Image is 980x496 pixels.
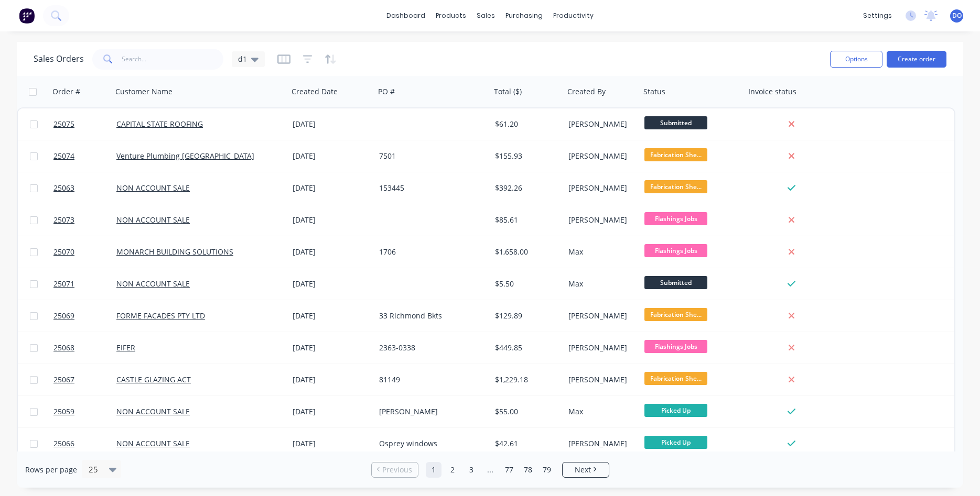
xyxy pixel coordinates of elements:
[116,151,254,161] a: Venture Plumbing [GEOGRAPHIC_DATA]
[293,247,371,257] div: [DATE]
[115,86,173,97] div: Customer Name
[568,151,633,161] div: [PERSON_NAME]
[53,204,116,236] a: 25073
[116,215,190,225] a: NON ACCOUNT SALE
[643,86,665,97] div: Status
[116,374,191,384] a: CASTLE GLAZING ACT
[858,8,897,24] div: settings
[116,119,203,129] a: CAPITAL STATE ROOFING
[644,404,707,417] span: Picked Up
[293,406,371,417] div: [DATE]
[293,151,371,161] div: [DATE]
[292,86,338,97] div: Created Date
[500,8,548,24] div: purchasing
[379,311,481,321] div: 33 Richmond Bkts
[482,462,498,478] a: Jump forward
[116,438,190,448] a: NON ACCOUNT SALE
[495,151,557,161] div: $155.93
[495,215,557,225] div: $85.61
[116,247,233,257] a: MONARCH BUILDING SOLUTIONS
[122,49,224,70] input: Search...
[53,332,116,363] a: 25068
[53,268,116,300] a: 25071
[53,279,74,289] span: 25071
[501,462,517,478] a: Page 77
[568,374,633,385] div: [PERSON_NAME]
[382,465,412,475] span: Previous
[568,311,633,321] div: [PERSON_NAME]
[520,462,536,478] a: Page 78
[116,406,190,416] a: NON ACCOUNT SALE
[379,438,481,449] div: Osprey windows
[53,119,74,129] span: 25075
[293,119,371,129] div: [DATE]
[53,236,116,268] a: 25070
[426,462,441,478] a: Page 1 is your current page
[53,247,74,257] span: 25070
[293,311,371,321] div: [DATE]
[379,247,481,257] div: 1706
[644,372,707,385] span: Fabrication She...
[568,279,633,289] div: Max
[495,119,557,129] div: $61.20
[52,86,80,97] div: Order #
[367,462,613,478] ul: Pagination
[293,438,371,449] div: [DATE]
[445,462,460,478] a: Page 2
[495,406,557,417] div: $55.00
[53,428,116,459] a: 25066
[293,343,371,353] div: [DATE]
[568,406,633,417] div: Max
[53,374,74,385] span: 25067
[34,54,84,64] h1: Sales Orders
[116,279,190,289] a: NON ACCOUNT SALE
[53,151,74,161] span: 25074
[644,148,707,161] span: Fabrication She...
[748,86,796,97] div: Invoice status
[887,51,946,68] button: Create order
[644,276,707,289] span: Submitted
[539,462,555,478] a: Page 79
[378,86,395,97] div: PO #
[238,53,247,64] span: d1
[381,8,430,24] a: dashboard
[116,343,135,352] a: EIFER
[495,183,557,193] div: $392.26
[548,8,599,24] div: productivity
[644,116,707,129] span: Submitted
[293,279,371,289] div: [DATE]
[495,343,557,353] div: $449.85
[952,11,962,20] span: DO
[372,465,418,475] a: Previous page
[567,86,606,97] div: Created By
[53,343,74,353] span: 25068
[53,108,116,140] a: 25075
[644,308,707,321] span: Fabrication She...
[379,374,481,385] div: 81149
[644,244,707,257] span: Flashings Jobs
[379,183,481,193] div: 153445
[53,215,74,225] span: 25073
[495,247,557,257] div: $1,658.00
[575,465,591,475] span: Next
[25,465,77,475] span: Rows per page
[495,311,557,321] div: $129.89
[116,311,205,321] a: FORME FACADES PTY LTD
[53,300,116,332] a: 25069
[53,183,74,193] span: 25063
[379,406,481,417] div: [PERSON_NAME]
[53,396,116,427] a: 25059
[494,86,522,97] div: Total ($)
[379,151,481,161] div: 7501
[53,438,74,449] span: 25066
[644,212,707,225] span: Flashings Jobs
[563,465,609,475] a: Next page
[568,438,633,449] div: [PERSON_NAME]
[568,215,633,225] div: [PERSON_NAME]
[53,364,116,395] a: 25067
[53,140,116,172] a: 25074
[644,340,707,353] span: Flashings Jobs
[53,172,116,204] a: 25063
[53,311,74,321] span: 25069
[464,462,479,478] a: Page 3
